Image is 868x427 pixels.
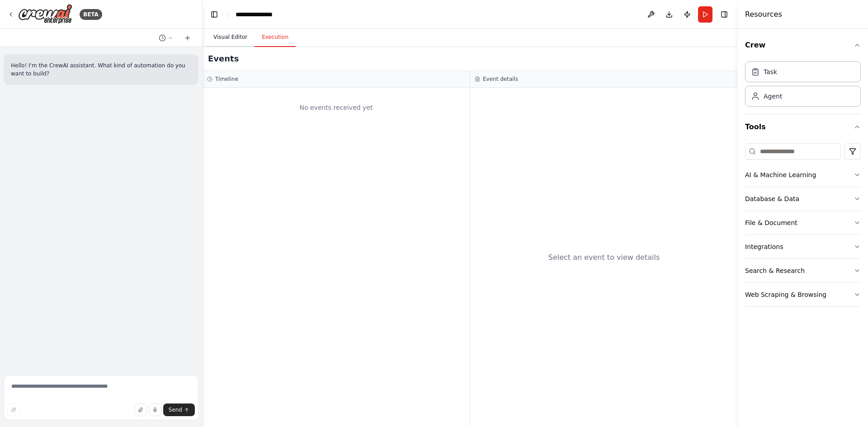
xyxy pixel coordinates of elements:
[208,52,239,65] h2: Events
[745,242,783,251] div: Integrations
[745,140,861,314] div: Tools
[745,163,861,187] button: AI & Machine Learning
[745,170,816,179] div: AI & Machine Learning
[134,404,147,416] button: Upload files
[236,10,281,19] nav: breadcrumb
[745,211,861,235] button: File & Document
[208,8,221,21] button: Hide left sidebar
[745,58,861,114] div: Crew
[180,33,195,43] button: Start a new chat
[745,235,861,258] button: Integrations
[745,283,861,306] button: Web Scraping & Browsing
[745,218,797,227] div: File & Document
[745,114,861,140] button: Tools
[7,404,20,416] button: Improve this prompt
[149,404,161,416] button: Click to speak your automation idea
[255,28,296,47] button: Execution
[11,61,191,78] p: Hello! I'm the CrewAI assistant. What kind of automation do you want to build?
[745,290,826,299] div: Web Scraping & Browsing
[745,259,861,282] button: Search & Research
[155,33,177,43] button: Switch to previous chat
[18,4,72,24] img: Logo
[548,252,660,263] div: Select an event to view details
[206,28,255,47] button: Visual Editor
[718,8,731,21] button: Hide right sidebar
[745,33,861,58] button: Crew
[745,187,861,211] button: Database & Data
[745,9,782,20] h4: Resources
[163,404,195,416] button: Send
[207,92,465,123] div: No events received yet
[745,194,799,203] div: Database & Data
[483,75,518,83] h3: Event details
[764,92,782,101] div: Agent
[745,266,805,275] div: Search & Research
[215,75,238,83] h3: Timeline
[764,67,777,76] div: Task
[169,406,182,413] span: Send
[80,9,102,20] div: BETA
